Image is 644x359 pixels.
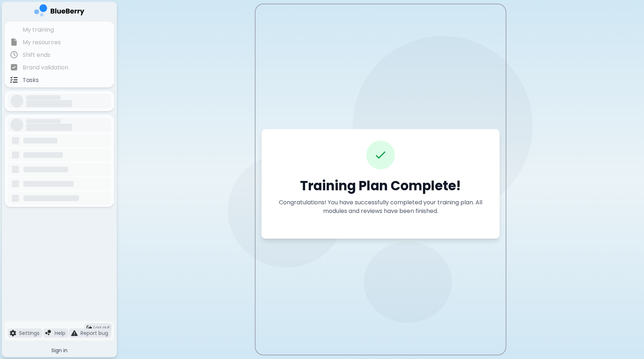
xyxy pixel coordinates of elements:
button: Sign in [5,344,114,357]
img: company logo [34,4,84,19]
p: Congratulations! You have successfully completed your training plan. All modules and reviews have... [273,198,488,215]
p: Shift ends [23,51,50,59]
img: file icon [10,64,18,71]
img: logout [87,325,92,331]
p: Brand validation [23,63,68,72]
img: file icon [71,330,78,336]
p: My resources [23,38,61,47]
p: Settings [19,330,40,336]
p: My training [23,26,54,34]
span: Log out [93,325,110,331]
p: Report bug [80,330,108,336]
img: file icon [10,51,18,58]
img: file icon [10,38,18,46]
span: Sign in [51,347,68,354]
h1: Training Plan Complete! [273,178,488,194]
p: Help [55,330,65,336]
img: file icon [10,76,18,83]
img: file icon [10,330,16,336]
p: Tasks [23,76,39,85]
img: file icon [45,330,52,336]
img: file icon [10,26,18,33]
